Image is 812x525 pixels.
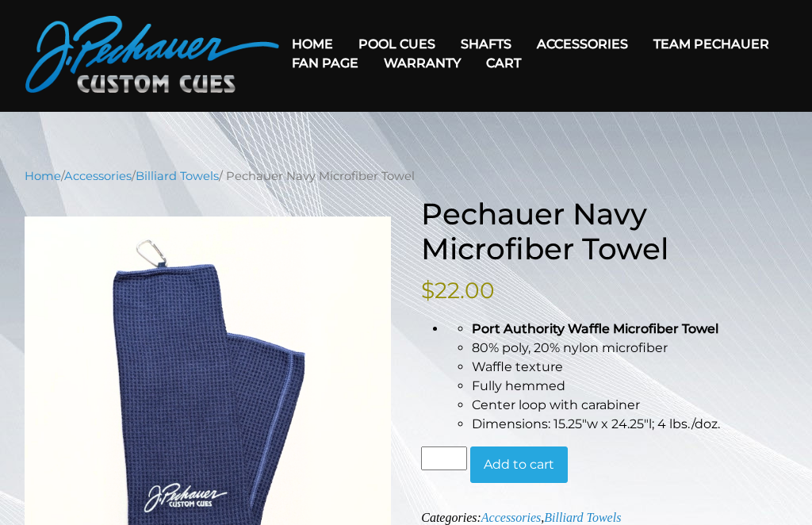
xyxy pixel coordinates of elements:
[25,167,787,185] nav: Breadcrumb
[470,446,568,483] button: Add to cart
[472,358,787,377] li: Waffle texture
[544,511,621,524] a: Billiard Towels
[448,24,524,64] a: Shafts
[279,43,371,83] a: Fan Page
[25,169,61,183] a: Home
[421,277,495,304] bdi: 22.00
[472,396,787,415] li: Center loop with carabiner
[472,377,787,396] li: Fully hemmed
[472,339,787,358] li: 80% poly, 20% nylon microfiber
[421,197,787,268] h1: Pechauer Navy Microfiber Towel
[421,511,621,524] span: Categories: ,
[472,415,787,434] li: Dimensions: 15.25″w x 24.25″l; 4 lbs./doz.
[25,16,279,93] img: Pechauer Custom Cues
[473,43,534,83] a: Cart
[524,24,641,64] a: Accessories
[472,321,718,336] strong: Port Authority Waffle Microfiber Towel
[421,277,435,304] span: $
[279,24,346,64] a: Home
[64,169,132,183] a: Accessories
[136,169,219,183] a: Billiard Towels
[481,511,542,524] a: Accessories
[371,43,473,83] a: Warranty
[346,24,448,64] a: Pool Cues
[421,446,467,470] input: Product quantity
[641,24,782,64] a: Team Pechauer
